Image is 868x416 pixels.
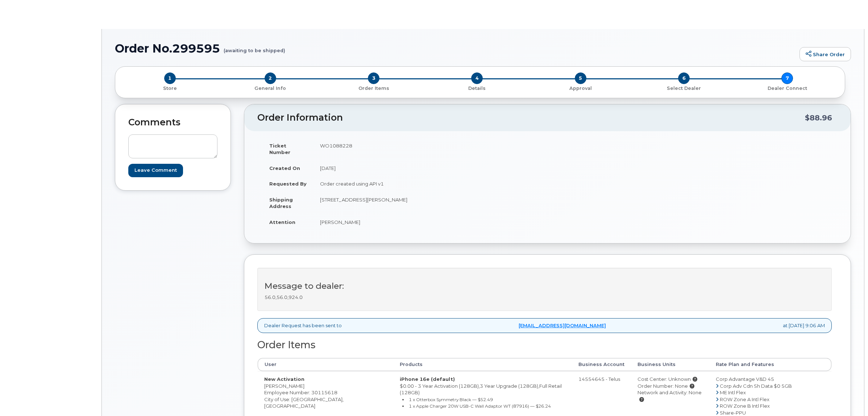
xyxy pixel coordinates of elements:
[575,72,586,84] span: 5
[257,318,832,333] div: Dealer Request has been sent to at [DATE] 9:06 AM
[264,376,304,382] strong: New Activation
[313,192,542,214] td: [STREET_ADDRESS][PERSON_NAME]
[572,358,631,371] th: Business Account
[121,84,219,92] a: 1 Store
[400,376,455,382] strong: iPhone 16e (default)
[425,84,529,92] a: 4 Details
[428,85,526,92] p: Details
[313,138,542,160] td: WO1088228
[128,117,217,128] h2: Comments
[720,403,770,409] span: ROW Zone B Intl Flex
[269,219,295,225] strong: Attention
[313,176,542,192] td: Order created using API v1
[805,111,832,125] div: $88.96
[269,165,300,171] strong: Created On
[269,143,290,155] strong: Ticket Number
[221,85,319,92] p: General Info
[635,85,732,92] p: Select Dealer
[128,164,183,177] input: Leave Comment
[265,282,825,291] h3: Message to dealer:
[631,358,709,371] th: Business Units
[409,403,551,409] small: 1 x Apple Charger 20W USB-C Wall Adaptor WT (87916) — $26.24
[313,160,542,176] td: [DATE]
[709,358,831,371] th: Rate Plan and Features
[800,47,851,62] a: Share Order
[720,390,746,395] span: ME Intl Flex
[720,410,746,416] span: Share-PPU
[265,294,825,301] p: 56.0,56.0,924.0
[637,383,703,390] div: Order Number: None
[519,322,606,329] a: [EMAIL_ADDRESS][DOMAIN_NAME]
[720,383,792,389] span: Corp Adv Cdn Sh Data $0 5GB
[720,396,769,402] span: ROW Zone A Intl Flex
[124,85,216,92] p: Store
[637,389,703,403] div: Network and Activity: None
[265,72,276,84] span: 2
[409,397,493,402] small: 1 x Otterbox Symmetry Black — $52.49
[532,85,629,92] p: Approval
[393,358,572,371] th: Products
[368,72,379,84] span: 3
[269,181,307,187] strong: Requested By
[264,390,337,395] span: Employee Number: 30115618
[257,113,805,123] h2: Order Information
[637,376,703,383] div: Cost Center: Unknown
[258,358,393,371] th: User
[115,42,796,55] h1: Order No.299595
[269,197,293,209] strong: Shipping Address
[325,85,423,92] p: Order Items
[678,72,690,84] span: 6
[224,42,285,53] small: (awaiting to be shipped)
[529,84,632,92] a: 5 Approval
[632,84,735,92] a: 6 Select Dealer
[219,84,322,92] a: 2 General Info
[164,72,176,84] span: 1
[471,72,483,84] span: 4
[257,340,832,350] h2: Order Items
[322,84,425,92] a: 3 Order Items
[313,214,542,230] td: [PERSON_NAME]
